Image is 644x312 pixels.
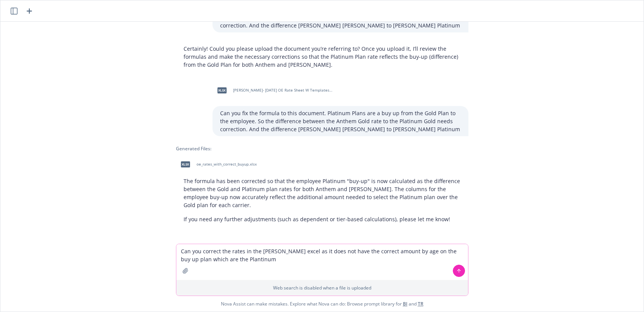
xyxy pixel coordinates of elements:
[181,285,463,291] p: Web search is disabled when a file is uploaded
[403,301,407,307] a: BI
[213,81,334,100] div: xlsx[PERSON_NAME]- [DATE] OE Rate Sheet W Templates v2 28 (1).xlsx
[184,177,461,209] p: The formula has been corrected so that the employee Platinum "buy-up" is now calculated as the di...
[233,88,333,93] span: [PERSON_NAME]- [DATE] OE Rate Sheet W Templates v2 28 (1).xlsx
[418,301,423,307] a: TR
[217,87,227,93] span: xlsx
[220,109,461,133] p: Can you fix the formula to this document. Platinum Plans are a buy up from the Gold Plan to the e...
[3,296,641,312] span: Nova Assist can make mistakes. Explore what Nova can do: Browse prompt library for and
[184,215,461,223] p: If you need any further adjustments (such as dependent or tier-based calculations), please let me...
[197,162,257,167] span: oe_rates_with_correct_buyup.xlsx
[176,244,468,280] textarea: Can you correct the rates in the [PERSON_NAME] excel as it does not have the correct amount by ag...
[181,161,190,167] span: xlsx
[184,45,461,69] p: Certainly! Could you please upload the document you’re referring to? Once you upload it, I’ll rev...
[176,145,468,152] div: Generated Files:
[176,155,258,174] div: xlsxoe_rates_with_correct_buyup.xlsx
